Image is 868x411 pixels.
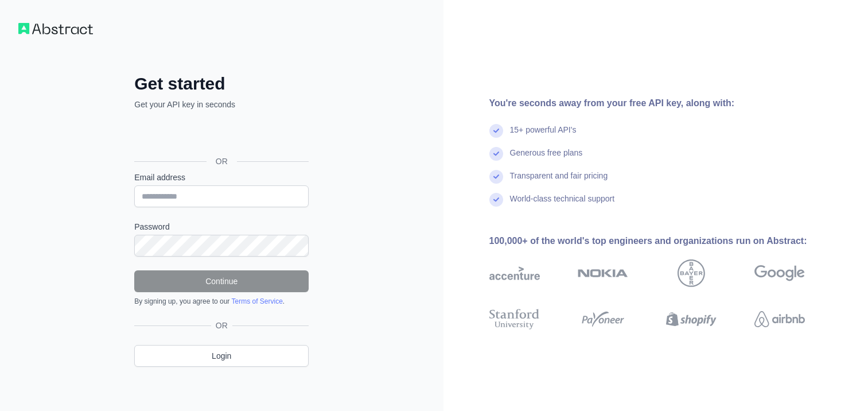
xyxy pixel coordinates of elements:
img: check mark [489,170,503,184]
a: Terms of Service [231,297,282,305]
img: shopify [666,307,717,332]
div: Transparent and fair pricing [510,170,608,193]
div: World-class technical support [510,193,615,216]
div: Generous free plans [510,147,583,170]
div: By signing up, you agree to our . [134,297,309,306]
h2: Get started [134,73,309,94]
div: You're seconds away from your free API key, along with: [489,96,842,110]
img: payoneer [578,307,628,332]
label: Email address [134,172,309,183]
img: check mark [489,124,503,138]
img: bayer [678,259,705,287]
a: Login [134,345,309,367]
img: stanford university [489,307,540,332]
img: check mark [489,147,503,161]
div: 100,000+ of the world's top engineers and organizations run on Abstract: [489,234,842,248]
img: google [754,259,805,287]
label: Password [134,221,309,232]
img: check mark [489,193,503,207]
img: airbnb [754,307,805,332]
img: Workflow [18,23,93,34]
iframe: Sign in with Google Button [129,123,312,148]
button: Continue [134,270,309,292]
img: nokia [578,259,628,287]
span: OR [207,156,237,167]
img: accenture [489,259,540,287]
span: OR [211,320,232,331]
p: Get your API key in seconds [134,99,309,110]
div: 15+ powerful API's [510,124,577,147]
